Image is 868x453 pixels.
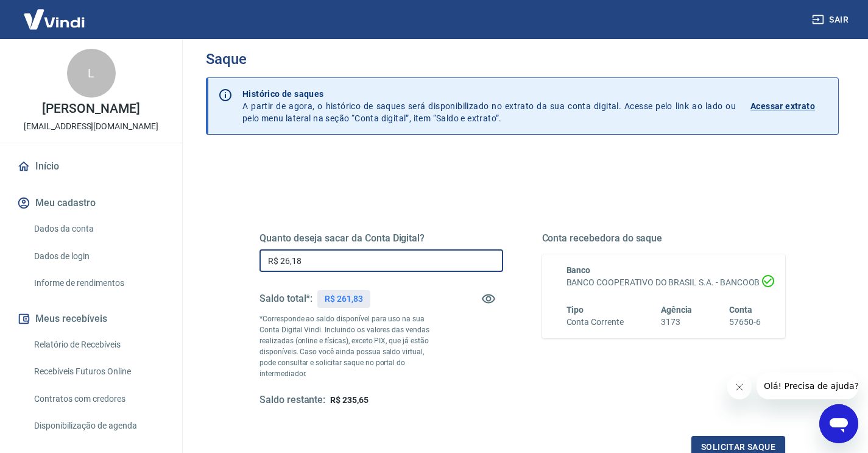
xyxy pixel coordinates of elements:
[729,316,761,329] h6: 57650-6
[15,153,168,180] a: Início
[15,305,168,332] button: Meus recebíveis
[7,9,102,18] span: Olá! Precisa de ajuda?
[566,265,591,275] span: Banco
[29,244,168,269] a: Dados de login
[542,232,786,244] h5: Conta recebedora do saque
[750,100,815,112] p: Acessar extrato
[757,373,858,399] iframe: Mensagem da empresa
[29,359,168,384] a: Recebíveis Futuros Online
[242,88,736,100] p: Histórico de saques
[810,9,853,31] button: Sair
[206,51,839,68] h3: Saque
[242,88,736,124] p: A partir de agora, o histórico de saques será disponibilizado no extrato da sua conta digital. Ac...
[661,305,693,315] span: Agência
[259,313,442,379] p: *Corresponde ao saldo disponível para uso na sua Conta Digital Vindi. Incluindo os valores das ve...
[29,332,168,357] a: Relatório de Recebíveis
[566,276,761,289] h6: BANCO COOPERATIVO DO BRASIL S.A. - BANCOOB
[259,293,312,305] h5: Saldo total*:
[330,395,369,405] span: R$ 235,65
[15,190,168,216] button: Meu cadastro
[29,216,168,241] a: Dados da conta
[42,102,139,115] p: [PERSON_NAME]
[15,1,94,38] img: Vindi
[259,394,325,407] h5: Saldo restante:
[566,316,624,329] h6: Conta Corrente
[29,271,168,296] a: Informe de rendimentos
[29,387,168,412] a: Contratos com credores
[67,49,116,98] div: L
[729,305,752,315] span: Conta
[727,375,752,399] iframe: Fechar mensagem
[24,120,158,133] p: [EMAIL_ADDRESS][DOMAIN_NAME]
[259,232,503,244] h5: Quanto deseja sacar da Conta Digital?
[661,316,693,329] h6: 3173
[325,293,363,305] p: R$ 261,83
[750,88,828,124] a: Acessar extrato
[566,305,584,315] span: Tipo
[819,404,858,443] iframe: Botão para abrir a janela de mensagens
[29,413,168,438] a: Disponibilização de agenda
